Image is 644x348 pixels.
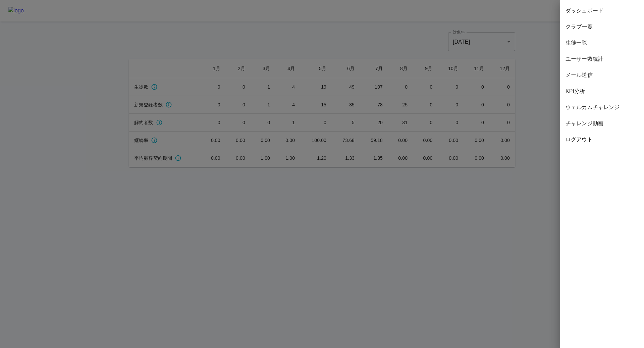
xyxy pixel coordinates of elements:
[566,7,639,15] span: ダッシュボード
[560,19,644,35] div: クラブ一覧
[560,67,644,83] div: メール送信
[566,103,639,111] span: ウェルカムチャレンジ
[566,71,639,79] span: メール送信
[566,55,639,63] span: ユーザー数統計
[560,132,644,148] div: ログアウト
[566,119,639,128] span: チャレンジ動画
[560,99,644,115] div: ウェルカムチャレンジ
[560,115,644,132] div: チャレンジ動画
[566,23,639,31] span: クラブ一覧
[560,3,644,19] div: ダッシュボード
[566,87,639,95] span: KPI分析
[566,136,639,144] span: ログアウト
[560,83,644,99] div: KPI分析
[566,39,639,47] span: 生徒一覧
[560,51,644,67] div: ユーザー数統計
[560,35,644,51] div: 生徒一覧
